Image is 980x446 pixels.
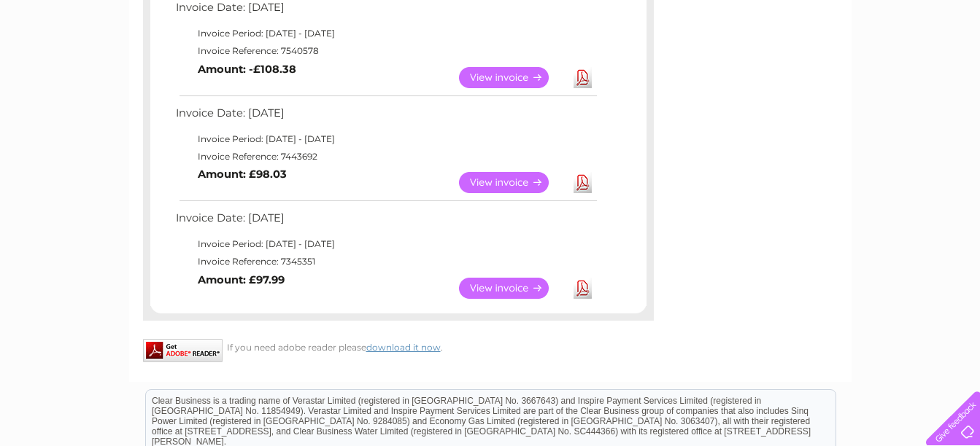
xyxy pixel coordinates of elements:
[883,62,919,73] a: Contact
[172,208,599,235] td: Invoice Date: [DATE]
[853,62,874,73] a: Blog
[574,278,592,299] a: Download
[198,273,285,286] b: Amount: £97.99
[459,278,566,299] a: View
[800,62,844,73] a: Telecoms
[760,62,792,73] a: Energy
[705,7,806,26] a: 0333 014 3131
[574,67,592,88] a: Download
[723,62,751,73] a: Water
[459,67,566,88] a: View
[34,38,109,82] img: logo.png
[574,172,592,193] a: Download
[172,253,599,270] td: Invoice Reference: 7345351
[172,42,599,60] td: Invoice Reference: 7540578
[172,25,599,42] td: Invoice Period: [DATE] - [DATE]
[198,63,296,76] b: Amount: -£108.38
[366,342,441,353] a: download it now
[143,339,654,353] div: If you need adobe reader please .
[172,130,599,148] td: Invoice Period: [DATE] - [DATE]
[198,168,287,181] b: Amount: £98.03
[459,172,566,193] a: View
[172,235,599,253] td: Invoice Period: [DATE] - [DATE]
[172,103,599,130] td: Invoice Date: [DATE]
[146,8,836,71] div: Clear Business is a trading name of Verastar Limited (registered in [GEOGRAPHIC_DATA] No. 3667643...
[172,148,599,165] td: Invoice Reference: 7443692
[932,62,966,73] a: Log out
